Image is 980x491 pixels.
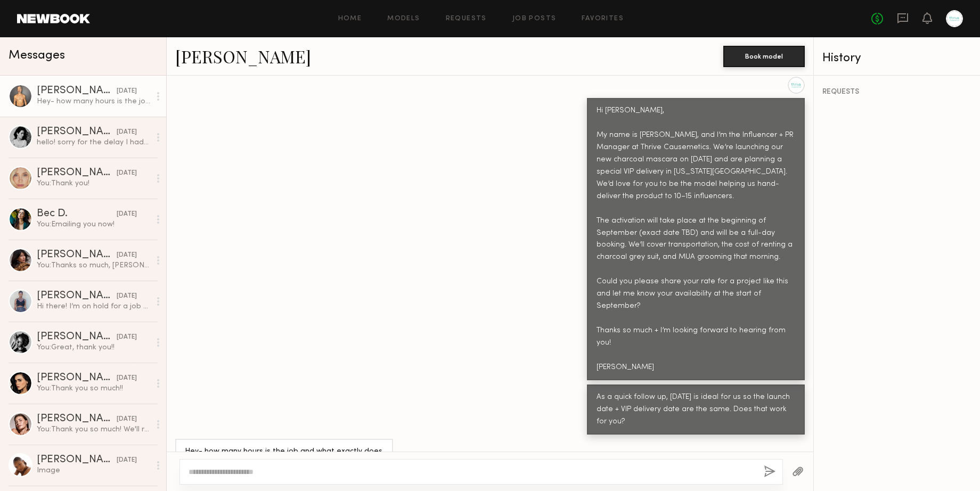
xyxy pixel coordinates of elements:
a: Favorites [582,15,624,22]
div: [PERSON_NAME] [37,414,117,424]
div: [DATE] [117,291,137,301]
div: [DATE] [117,250,137,260]
div: [DATE] [117,168,137,178]
div: hello! sorry for the delay I had an issue with my account. here you go: [URL][DOMAIN_NAME] please... [37,137,150,148]
div: Hi [PERSON_NAME], My name is [PERSON_NAME], and I’m the Influencer + PR Manager at Thrive Causeme... [597,105,795,374]
div: [PERSON_NAME] [37,373,117,383]
div: [DATE] [117,373,137,383]
div: [PERSON_NAME] [37,291,117,301]
div: Hi there! I’m on hold for a job for the 13th I believe I will know if I’m working that by [DATE],... [37,301,150,312]
div: [PERSON_NAME] [37,332,117,342]
div: [PERSON_NAME] [37,168,117,178]
div: REQUESTS [822,88,971,96]
a: Job Posts [512,15,557,22]
div: You: Emailing you now! [37,219,150,230]
a: Models [387,15,420,22]
div: You: Great, thank you!! [37,342,150,353]
button: Book model [723,46,805,67]
div: [DATE] [117,455,137,465]
div: [PERSON_NAME] [37,455,117,465]
div: You: Thank you so much!! [37,383,150,394]
div: [DATE] [117,414,137,424]
div: Image [37,465,150,476]
a: Requests [446,15,487,22]
div: [DATE] [117,127,137,137]
div: Hey- how many hours is the job and what exactly does it entail? My day rate is typically around [... [185,446,383,482]
div: As a quick follow up, [DATE] is ideal for us so the launch date + VIP delivery date are the same.... [597,391,795,428]
div: [DATE] [117,209,137,219]
div: [PERSON_NAME] [37,127,117,137]
div: Bec D. [37,209,117,219]
div: Hey- how many hours is the job and what exactly does it entail? My day rate is typically around [... [37,96,150,107]
a: [PERSON_NAME] [175,45,311,68]
a: Book model [723,51,805,60]
span: Messages [9,50,65,62]
div: [PERSON_NAME] [37,250,117,260]
div: You: Thanks so much, [PERSON_NAME]! [37,260,150,271]
div: [DATE] [117,86,137,96]
div: You: Thank you! [37,178,150,189]
div: [DATE] [117,332,137,342]
div: History [822,52,971,64]
div: [PERSON_NAME] [37,86,117,96]
a: Home [338,15,362,22]
div: You: Thank you so much! We'll review and be back shortly! [37,424,150,435]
